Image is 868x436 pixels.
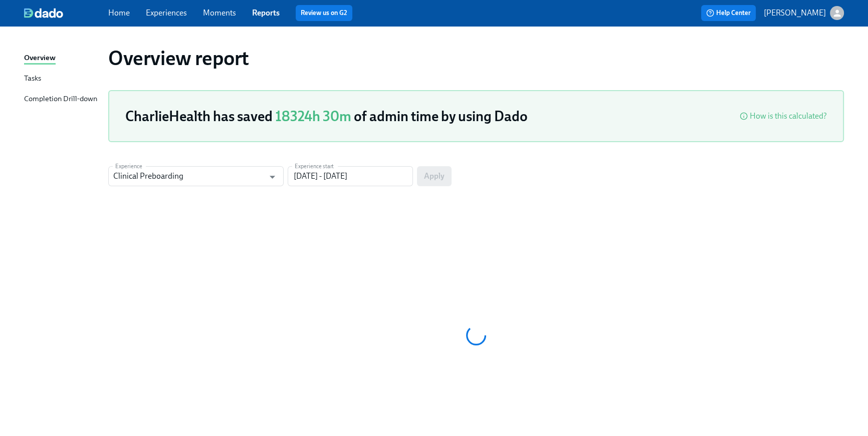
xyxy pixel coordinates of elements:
button: Review us on G2 [296,5,352,21]
a: Moments [203,8,236,18]
span: Help Center [706,8,751,18]
div: Tasks [24,73,41,85]
a: Tasks [24,73,100,85]
button: Open [265,169,280,185]
div: Overview [24,52,56,65]
a: Experiences [146,8,187,18]
button: Help Center [701,5,756,21]
img: dado [24,8,63,18]
span: 18324h 30m [275,108,351,125]
a: Review us on G2 [301,8,347,18]
div: How is this calculated? [750,111,827,122]
a: Reports [252,8,280,18]
a: Completion Drill-down [24,93,100,106]
p: [PERSON_NAME] [764,8,826,19]
h1: Overview report [108,46,249,70]
a: Overview [24,52,100,65]
a: Home [108,8,130,18]
a: dado [24,8,108,18]
button: [PERSON_NAME] [764,6,844,20]
h3: CharlieHealth has saved of admin time by using Dado [125,107,528,125]
div: Completion Drill-down [24,93,97,106]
